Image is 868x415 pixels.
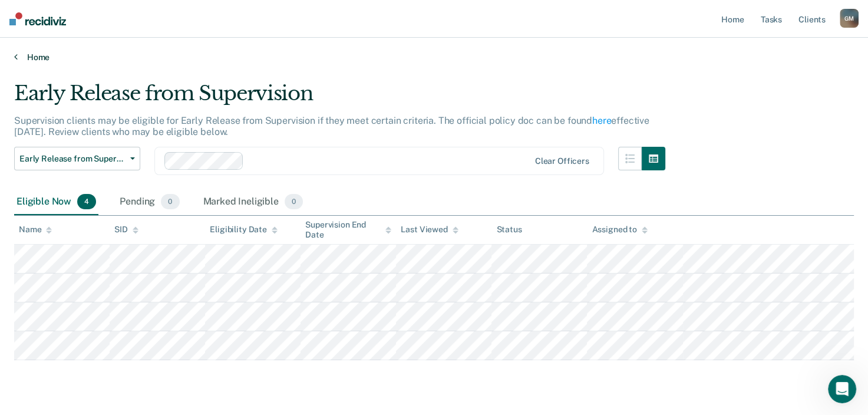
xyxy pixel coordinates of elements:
button: Early Release from Supervision [14,147,140,170]
div: Eligibility Date [210,225,278,235]
div: G M [840,9,859,28]
a: here [592,115,611,126]
div: Status [496,225,522,235]
div: Last Viewed [401,225,458,235]
div: Assigned to [592,225,647,235]
div: Pending0 [117,189,181,215]
div: SID [114,225,138,235]
span: 4 [77,194,96,209]
div: Eligible Now4 [14,189,98,215]
p: Supervision clients may be eligible for Early Release from Supervision if they meet certain crite... [14,115,649,137]
div: Supervision End Date [305,220,391,240]
div: Clear officers [535,156,589,166]
button: GM [840,9,859,28]
span: 0 [285,194,303,209]
iframe: Intercom live chat [828,375,856,403]
span: Early Release from Supervision [19,154,126,164]
div: Name [19,225,52,235]
a: Home [14,52,854,62]
div: Marked Ineligible0 [201,189,306,215]
div: Early Release from Supervision [14,81,665,115]
img: Recidiviz [9,12,66,25]
span: 0 [161,194,179,209]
